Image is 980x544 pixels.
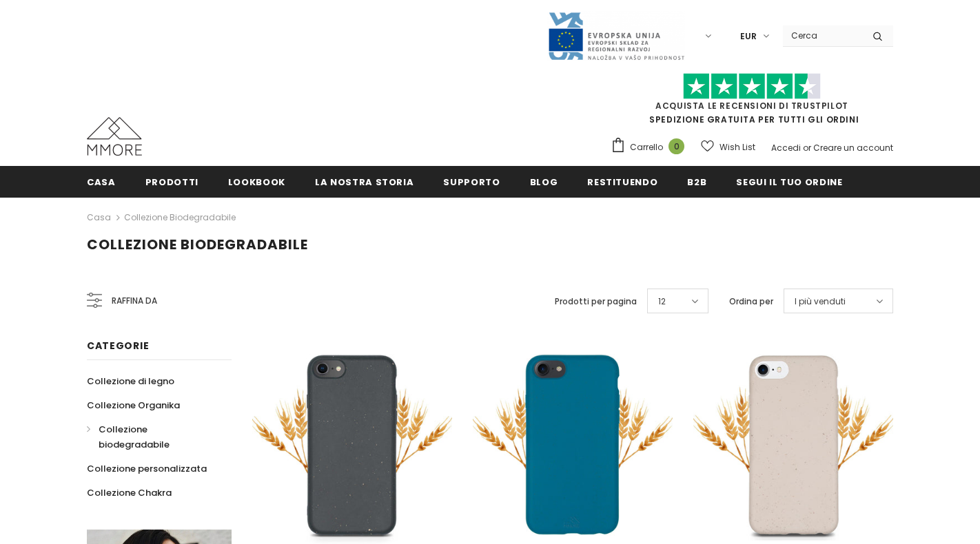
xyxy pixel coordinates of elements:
[87,417,216,457] a: Collezione biodegradabile
[719,140,755,154] span: Wish List
[87,462,207,475] span: Collezione personalizzata
[611,79,893,125] span: SPEDIZIONE GRATUITA PER TUTTI GLI ORDINI
[611,137,691,158] a: Carrello 0
[658,295,666,308] span: 12
[87,399,180,412] span: Collezione Organika
[87,166,116,197] a: Casa
[655,100,848,112] a: Acquista le recensioni di TrustPilot
[587,176,657,189] span: Restituendo
[530,166,558,197] a: Blog
[145,166,198,197] a: Prodotti
[729,295,773,308] label: Ordina per
[87,393,180,417] a: Collezione Organika
[315,166,414,197] a: La nostra storia
[87,339,149,353] span: Categorie
[771,142,801,154] a: Accedi
[443,166,500,197] a: supporto
[683,73,821,100] img: Fidati di Pilot Stars
[87,375,174,388] span: Collezione di legno
[443,176,500,189] span: supporto
[87,457,207,481] a: Collezione personalizzata
[803,142,811,154] span: or
[145,176,198,189] span: Prodotti
[124,211,236,223] a: Collezione biodegradabile
[736,166,842,197] a: Segui il tuo ordine
[87,486,172,499] span: Collezione Chakra
[630,140,663,154] span: Carrello
[555,295,637,308] label: Prodotti per pagina
[228,176,285,189] span: Lookbook
[783,25,862,45] input: Search Site
[530,176,558,189] span: Blog
[795,295,846,308] span: I più venduti
[112,293,157,308] span: Raffina da
[740,30,757,43] span: EUR
[813,142,893,154] a: Creare un account
[547,11,685,61] img: Javni Razpis
[547,30,685,41] a: Javni Razpis
[228,166,285,197] a: Lookbook
[87,176,116,189] span: Casa
[668,138,684,154] span: 0
[87,481,172,505] a: Collezione Chakra
[87,369,174,393] a: Collezione di legno
[87,117,142,156] img: Casi MMORE
[687,176,706,189] span: B2B
[315,176,414,189] span: La nostra storia
[87,209,111,226] a: Casa
[701,135,755,159] a: Wish List
[87,235,308,254] span: Collezione biodegradabile
[587,166,657,197] a: Restituendo
[736,176,842,189] span: Segui il tuo ordine
[687,166,706,197] a: B2B
[99,423,170,451] span: Collezione biodegradabile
